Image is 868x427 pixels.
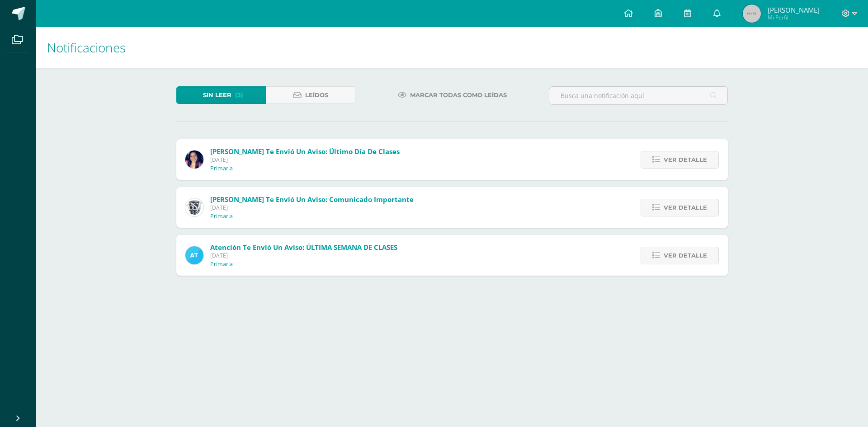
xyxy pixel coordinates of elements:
img: 9b923b7a5257eca232f958b02ed92d0f.png [185,198,203,216]
span: Ver detalle [664,151,707,168]
span: Ver detalle [664,247,707,264]
input: Busca una notificación aquí [549,87,727,104]
a: Sin leer(3) [176,86,266,104]
span: [DATE] [210,204,414,211]
span: Sin leer [203,87,231,103]
p: Primaria [210,261,233,268]
span: [DATE] [210,156,400,164]
a: Marcar todas como leídas [387,86,518,104]
a: Leídos [266,86,355,104]
p: Primaria [210,165,233,172]
span: Ver detalle [664,199,707,216]
span: [PERSON_NAME] te envió un aviso: Comunicado Importante [210,195,414,204]
span: [DATE] [210,252,397,259]
img: 9fc725f787f6a993fc92a288b7a8b70c.png [185,246,203,264]
span: Notificaciones [47,39,126,56]
span: Marcar todas como leídas [410,87,507,103]
p: Primaria [210,213,233,220]
span: (3) [235,87,243,103]
span: [PERSON_NAME] te envió un aviso: ültimo día de clases [210,147,400,156]
span: [PERSON_NAME] [768,5,820,14]
img: 7118ac30b0313437625b59fc2ffd5a9e.png [185,150,203,169]
span: Leídos [305,87,328,103]
span: Atención te envió un aviso: ÚLTIMA SEMANA DE CLASES [210,243,397,252]
span: Mi Perfil [768,14,820,21]
img: 45x45 [743,5,761,23]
